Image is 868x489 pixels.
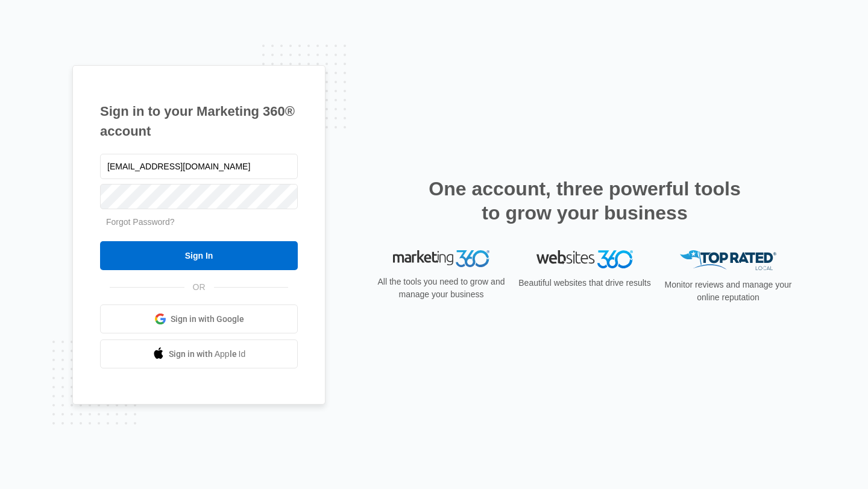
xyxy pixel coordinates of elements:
span: OR [184,281,214,294]
img: Top Rated Local [680,250,776,270]
p: All the tools you need to grow and manage your business [374,276,509,301]
input: Email [100,154,298,179]
img: Websites 360 [536,250,633,268]
input: Sign In [100,241,298,270]
p: Monitor reviews and manage your online reputation [661,279,796,304]
a: Forgot Password? [106,217,175,227]
h2: One account, three powerful tools to grow your business [425,177,744,225]
img: Marketing 360 [393,250,489,267]
span: Sign in with Apple Id [169,348,246,361]
h1: Sign in to your Marketing 360® account [100,101,298,141]
span: Sign in with Google [171,313,244,326]
a: Sign in with Apple Id [100,339,298,368]
p: Beautiful websites that drive results [517,277,652,289]
a: Sign in with Google [100,304,298,333]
